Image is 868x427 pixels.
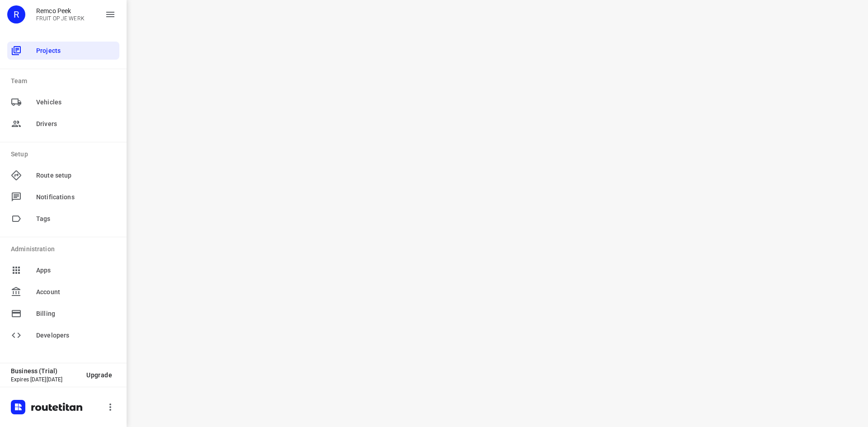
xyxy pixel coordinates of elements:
div: Vehicles [7,93,119,111]
div: Billing [7,305,119,323]
p: FRUIT OP JE WERK [36,15,85,22]
span: Vehicles [36,98,116,107]
div: Route setup [7,166,119,184]
span: Developers [36,331,116,340]
div: Tags [7,210,119,228]
span: Notifications [36,192,116,202]
div: Developers [7,326,119,344]
div: Drivers [7,115,119,133]
div: Projects [7,42,119,60]
span: Billing [36,309,116,319]
p: Expires [DATE][DATE] [11,376,79,383]
div: R [7,5,25,23]
span: Projects [36,46,116,56]
span: Upgrade [86,371,112,379]
p: Setup [11,150,119,159]
span: Apps [36,266,116,275]
span: Account [36,287,116,297]
p: Team [11,76,119,86]
p: Administration [11,244,119,254]
div: Apps [7,261,119,279]
p: Business (Trial) [11,367,79,375]
span: Tags [36,214,116,224]
p: Remco Peek [36,7,85,14]
div: Account [7,283,119,301]
span: Route setup [36,171,116,180]
span: Drivers [36,119,116,129]
div: Notifications [7,188,119,206]
button: Upgrade [79,367,119,383]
